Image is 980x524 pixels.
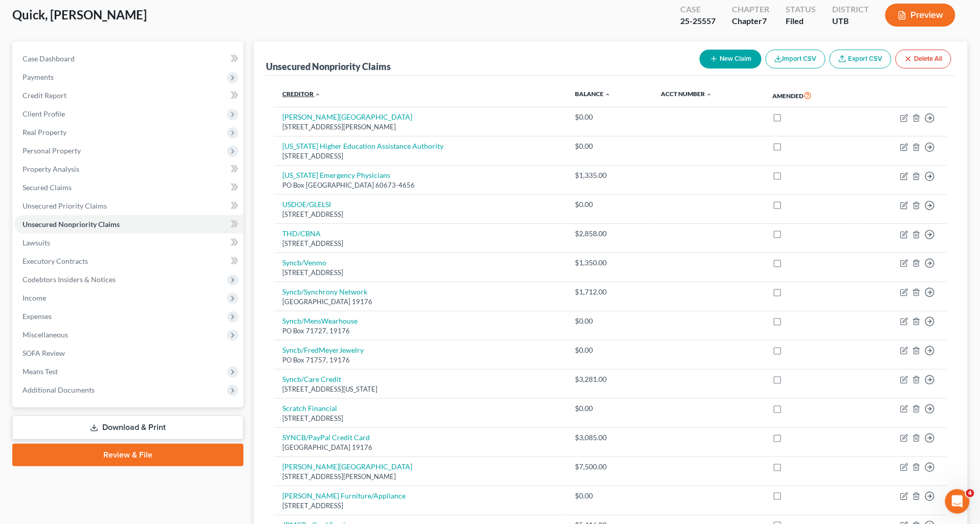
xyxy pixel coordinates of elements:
div: $1,335.00 [575,170,644,180]
i: expand_less [605,92,611,98]
div: [GEOGRAPHIC_DATA] 19176 [282,297,559,307]
a: Syncb/FredMeyerJewelry [282,346,364,354]
div: [STREET_ADDRESS] [282,268,559,278]
a: Download & Print [12,416,243,440]
a: Credit Report [14,86,243,105]
div: [STREET_ADDRESS] [282,151,559,161]
span: Codebtors Insiders & Notices [23,275,116,284]
div: Unsecured Nonpriority Claims [266,60,391,73]
span: Expenses [23,312,52,321]
a: [US_STATE] Higher Education Assistance Authority [282,142,443,150]
a: SOFA Review [14,344,243,362]
span: Personal Property [23,146,81,155]
a: USDOE/GLELSI [282,200,331,209]
div: $0.00 [575,112,644,122]
a: [US_STATE] Emergency Physicians [282,171,390,179]
a: Syncb/Synchrony Network [282,287,367,296]
a: Creditor expand_less [282,90,321,98]
a: [PERSON_NAME] Furniture/Appliance [282,491,406,500]
div: $0.00 [575,199,644,210]
span: Client Profile [23,109,65,118]
span: 4 [966,489,974,497]
a: Syncb/MensWearhouse [282,316,358,325]
span: Additional Documents [23,385,95,394]
div: Chapter [732,15,769,27]
span: Miscellaneous [23,330,68,339]
span: Unsecured Priority Claims [23,201,107,210]
div: Filed [786,15,816,27]
div: $0.00 [575,141,644,151]
div: Status [786,4,816,15]
button: Delete All [896,50,951,69]
div: $0.00 [575,345,644,355]
button: Preview [885,4,955,27]
th: Amended [764,84,856,107]
div: [GEOGRAPHIC_DATA] 19176 [282,443,559,452]
div: Chapter [732,4,769,15]
i: expand_less [706,92,712,98]
a: Scratch Financial [282,404,337,413]
div: [STREET_ADDRESS][US_STATE] [282,384,559,394]
div: $0.00 [575,403,644,414]
a: Property Analysis [14,160,243,178]
div: 25-25557 [680,15,716,27]
span: Secured Claims [23,183,72,192]
div: [STREET_ADDRESS] [282,414,559,423]
span: Unsecured Nonpriority Claims [23,220,120,229]
a: Unsecured Priority Claims [14,197,243,215]
span: Lawsuits [23,238,50,247]
div: $2,858.00 [575,229,644,239]
div: $1,712.00 [575,287,644,297]
button: Import CSV [766,50,826,69]
a: Review & File [12,444,243,466]
div: [STREET_ADDRESS][PERSON_NAME] [282,472,559,482]
span: SOFA Review [23,349,65,357]
a: Case Dashboard [14,50,243,68]
span: Real Property [23,128,66,136]
div: $0.00 [575,316,644,326]
a: Balance expand_less [575,90,611,98]
a: SYNCB/PayPal Credit Card [282,433,370,442]
a: [PERSON_NAME][GEOGRAPHIC_DATA] [282,112,412,121]
div: [STREET_ADDRESS][PERSON_NAME] [282,122,559,132]
div: Case [680,4,716,15]
div: PO Box [GEOGRAPHIC_DATA] 60673-4656 [282,180,559,190]
span: Income [23,293,46,302]
a: Lawsuits [14,234,243,252]
div: [STREET_ADDRESS] [282,501,559,511]
div: $0.00 [575,491,644,501]
div: [STREET_ADDRESS] [282,210,559,219]
span: Credit Report [23,91,66,100]
div: PO Box 71757, 19176 [282,355,559,365]
a: Unsecured Nonpriority Claims [14,215,243,234]
span: Means Test [23,367,58,376]
span: Executory Contracts [23,257,88,265]
i: expand_less [315,92,321,98]
a: [PERSON_NAME][GEOGRAPHIC_DATA] [282,462,412,471]
a: Acct Number expand_less [661,90,712,98]
div: $3,281.00 [575,374,644,384]
div: $1,350.00 [575,258,644,268]
iframe: Intercom live chat [945,489,970,514]
button: New Claim [700,50,762,69]
a: THD/CBNA [282,229,321,238]
div: $3,085.00 [575,432,644,443]
div: UTB [832,15,869,27]
a: Syncb/Care Credit [282,375,341,383]
div: District [832,4,869,15]
a: Export CSV [830,50,892,69]
span: Quick, [PERSON_NAME] [12,7,147,22]
a: Syncb/Venmo [282,258,326,267]
span: Case Dashboard [23,54,75,63]
span: Property Analysis [23,165,79,173]
div: PO Box 71727, 19176 [282,326,559,336]
div: $7,500.00 [575,462,644,472]
span: 7 [762,16,767,26]
a: Secured Claims [14,178,243,197]
a: Executory Contracts [14,252,243,270]
div: [STREET_ADDRESS] [282,239,559,248]
span: Payments [23,73,54,81]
